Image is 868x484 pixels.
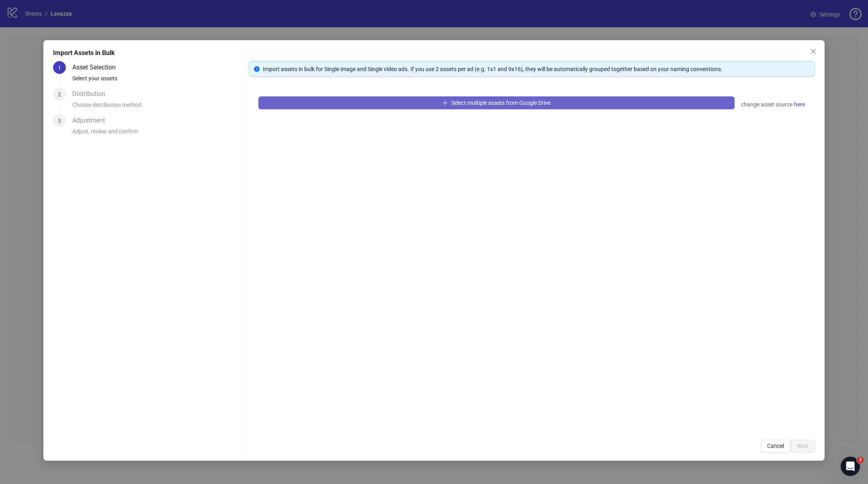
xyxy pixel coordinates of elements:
span: 1 [58,65,61,71]
span: 2 [857,457,864,463]
div: Asset Selection [72,61,122,74]
div: Distribution [72,88,112,100]
div: Select your assets [72,74,242,88]
span: plus [442,100,448,106]
iframe: Intercom live chat [841,457,860,476]
button: Next [790,440,815,453]
a: here [794,100,805,109]
div: Import Assets in Bulk [53,48,815,58]
button: Cancel [761,440,790,453]
div: Import assets in bulk for Single image and Single video ads. If you use 2 assets per ad (e.g. 1x1... [263,65,810,74]
span: info-circle [254,66,260,72]
button: Close [807,45,820,58]
span: 3 [58,118,61,124]
div: Adjust, review and confirm [72,127,242,141]
span: Select multiple assets from Google Drive [451,100,551,106]
span: 2 [58,91,61,98]
span: here [794,100,805,109]
div: change asset source [741,100,805,109]
button: Select multiple assets from Google Drive [258,96,735,109]
span: Cancel [767,443,784,449]
span: close [810,48,817,55]
div: Choose distribution method [72,100,242,114]
div: Adjustment [72,114,111,127]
